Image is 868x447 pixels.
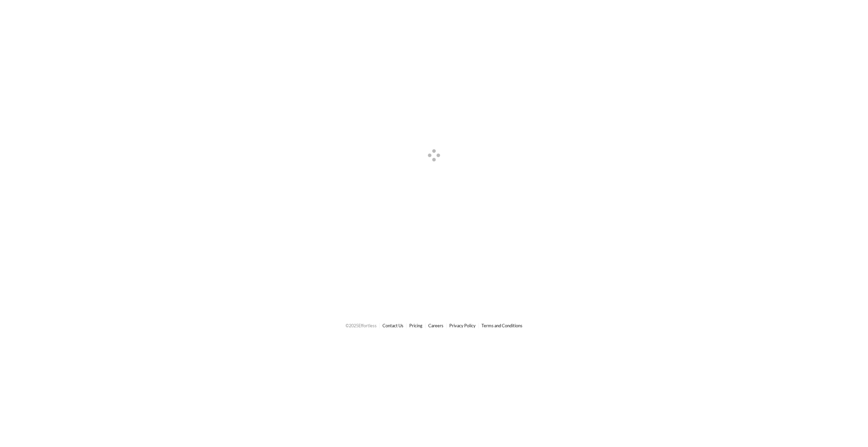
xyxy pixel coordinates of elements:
a: Contact Us [382,323,403,328]
a: Pricing [409,323,422,328]
a: Careers [428,323,443,328]
a: Privacy Policy [449,323,476,328]
a: Terms and Conditions [481,323,522,328]
span: © 2025 Effortless [346,323,377,328]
